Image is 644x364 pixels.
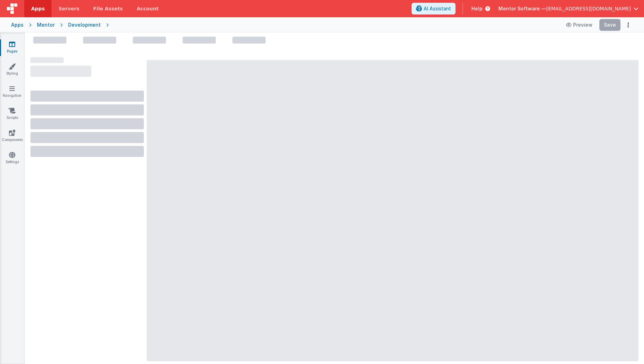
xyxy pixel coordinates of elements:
div: Mentor [37,21,55,28]
div: Apps [11,21,24,28]
span: AI Assistant [424,5,451,12]
span: Mentor Software — [498,5,546,12]
button: Save [599,19,620,31]
span: Apps [31,5,45,12]
button: Preview [562,19,597,30]
span: File Assets [93,5,123,12]
span: [EMAIL_ADDRESS][DOMAIN_NAME] [546,5,631,12]
span: Servers [58,5,79,12]
button: AI Assistant [412,3,456,15]
button: Mentor Software — [EMAIL_ADDRESS][DOMAIN_NAME] [498,5,638,12]
div: Development [68,21,101,28]
span: Help [471,5,482,12]
button: Options [623,20,633,30]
